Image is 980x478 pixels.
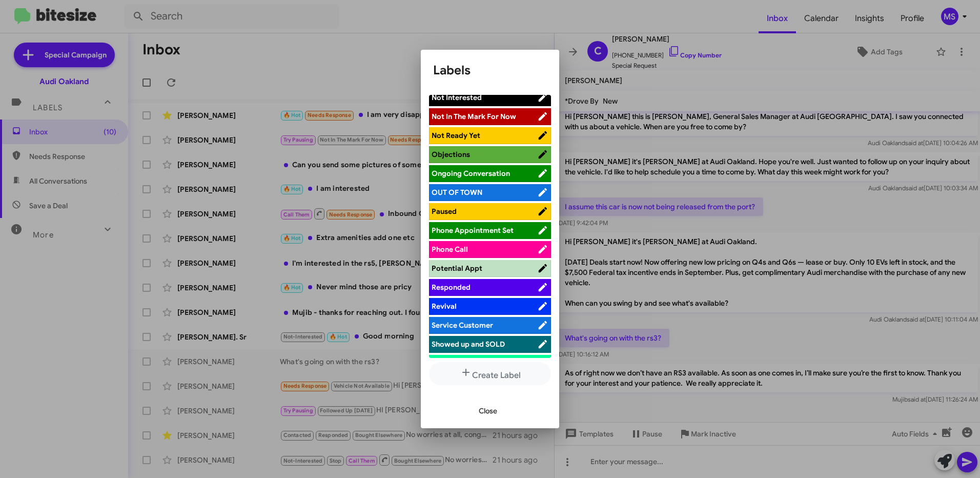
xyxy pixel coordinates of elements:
[432,131,480,140] span: Not Ready Yet
[432,93,482,102] span: Not Interested
[471,402,505,420] button: Close
[432,302,457,311] span: Revival
[432,283,471,292] span: Responded
[432,321,493,330] span: Service Customer
[432,245,468,254] span: Phone Call
[432,207,457,216] span: Paused
[432,150,470,159] span: Objections
[479,402,497,420] span: Close
[432,264,482,273] span: Potential Appt
[433,62,547,78] h1: Labels
[432,340,505,349] span: Showed up and SOLD
[432,112,516,121] span: Not In The Mark For Now
[432,188,482,197] span: OUT OF TOWN
[429,362,551,385] button: Create Label
[432,226,514,235] span: Phone Appointment Set
[432,169,510,178] span: Ongoing Conversation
